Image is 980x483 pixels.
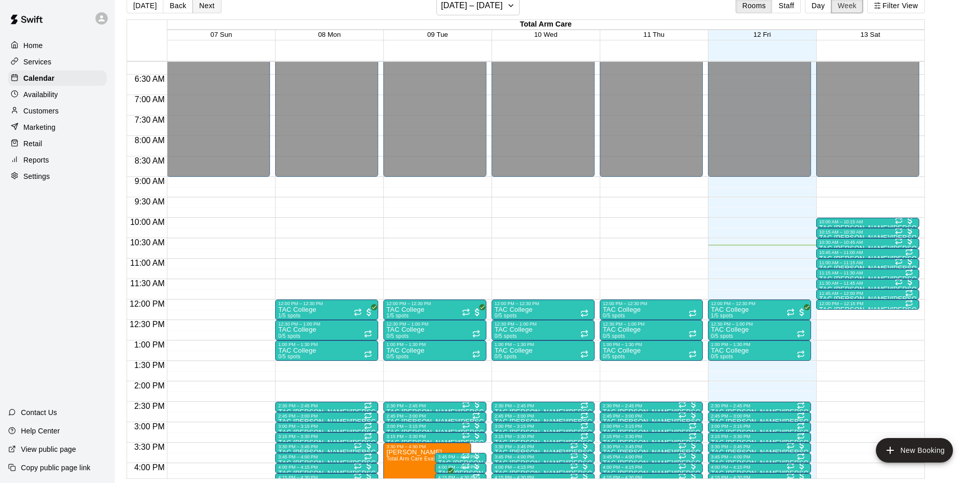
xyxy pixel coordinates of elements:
span: 2:30 PM [132,402,167,410]
span: 0/5 spots filled [603,333,625,339]
p: Availability [23,89,58,100]
a: Calendar [8,71,107,86]
span: 0/5 spots filled [495,333,517,339]
span: 6:30 AM [132,75,167,83]
div: 2:30 PM – 2:45 PM [711,403,808,408]
span: All customers have paid [364,440,374,450]
span: All customers have paid [580,471,591,481]
button: 10 Wed [534,31,557,38]
div: 10:30 AM – 10:45 AM: TAC Todd/Brad [816,238,919,248]
span: 7:00 AM [132,95,167,104]
span: Recurring event [580,309,589,317]
div: 10:45 AM – 11:00 AM: TAC Todd/Brad [816,248,919,259]
div: 2:45 PM – 3:00 PM [386,413,483,419]
div: 10:00 AM – 10:15 AM [819,219,916,224]
div: 10:30 AM – 10:45 AM [819,240,916,245]
span: Recurring event [678,451,687,459]
div: 1:00 PM – 1:30 PM: TAC College [383,340,486,361]
div: 3:15 PM – 3:30 PM [603,434,700,439]
div: 3:30 PM – 3:45 PM [495,444,592,449]
span: Recurring event [895,237,903,245]
span: Recurring event [570,462,578,470]
div: 4:00 PM – 4:15 PM [438,465,483,470]
div: 3:00 PM – 3:15 PM: TAC Tom/Mike [600,422,703,432]
span: 12 Fri [753,31,771,38]
div: 2:30 PM – 2:45 PM [603,403,700,408]
span: Recurring event [689,422,697,430]
p: Marketing [23,122,56,132]
div: 12:00 PM – 12:15 PM: TAC Todd/Brad [816,300,919,310]
div: 3:30 PM – 3:45 PM [603,444,700,449]
span: All customers have paid [689,461,699,471]
p: View public page [21,444,76,454]
div: 2:45 PM – 3:00 PM: TAC Tom/Mike [383,412,486,422]
span: Recurring event [364,452,372,461]
div: 1:00 PM – 1:30 PM: TAC College [600,340,703,361]
span: All customers have paid [905,256,915,266]
span: All customers have paid [689,471,699,481]
div: 10:45 AM – 11:00 AM [819,250,916,255]
span: All customers have paid [364,307,374,317]
div: 4:00 PM – 4:15 PM [711,465,808,470]
div: Total Arm Care [167,20,924,30]
span: Recurring event [354,462,362,470]
div: 2:45 PM – 3:00 PM [495,413,592,419]
div: 12:30 PM – 1:00 PM [386,321,483,327]
span: 0/5 spots filled [278,333,301,339]
div: 3:00 PM – 3:15 PM [278,424,375,429]
span: Recurring event [678,410,687,419]
div: 3:00 PM – 3:15 PM: TAC Tom/Mike [275,422,378,432]
div: 10:15 AM – 10:30 AM [819,229,916,235]
div: 3:15 PM – 3:30 PM: TAC Tom/Mike [708,432,811,443]
span: 1:00 PM [132,340,167,349]
p: Services [23,57,52,67]
div: 10:00 AM – 10:15 AM: TAC Todd/Brad [816,218,919,228]
span: Recurring event [678,441,687,449]
button: 08 Mon [318,31,340,38]
span: Recurring event [354,472,362,480]
div: 1:00 PM – 1:30 PM [278,342,375,347]
div: 3:45 PM – 4:00 PM: TAC Tom/Mike [708,453,811,463]
span: 3:00 PM [132,422,167,431]
div: 4:00 PM – 4:15 PM [278,465,375,470]
div: 2:30 PM – 2:45 PM [278,403,375,408]
span: Recurring event [364,401,372,409]
span: Recurring event [678,462,687,470]
span: Recurring event [472,411,480,420]
span: All customers have paid [580,440,591,450]
div: 4:00 PM – 4:15 PM [603,465,700,470]
span: Recurring event [580,350,589,358]
span: Recurring event [787,462,795,470]
span: 0/5 spots filled [603,354,625,359]
span: Recurring event [689,330,697,338]
a: Retail [8,136,107,151]
button: 09 Tue [427,31,448,38]
div: 1:00 PM – 1:30 PM [386,342,483,347]
span: Recurring event [895,216,903,224]
span: 0/5 spots filled [711,354,733,359]
a: Availability [8,87,107,102]
span: Recurring event [364,350,372,358]
span: All customers have paid [689,440,699,450]
span: Recurring event [895,257,903,265]
div: 1:00 PM – 1:30 PM: TAC College [275,340,378,361]
div: 3:30 PM – 3:45 PM [711,444,808,449]
p: Settings [23,171,50,181]
span: Recurring event [462,451,470,459]
div: 3:15 PM – 3:30 PM [711,434,808,439]
div: 3:45 PM – 4:00 PM [438,454,483,459]
button: 07 Sun [210,31,232,38]
span: Recurring event [580,330,589,338]
span: Recurring event [905,248,913,256]
span: 13 Sat [861,31,880,38]
span: All customers have paid [797,440,807,450]
div: 12:30 PM – 1:00 PM: TAC College [708,320,811,340]
div: 2:30 PM – 2:45 PM: TAC Tom/Mike [275,402,378,412]
div: 3:15 PM – 3:30 PM: TAC Tom/Mike [383,432,486,443]
a: Customers [8,103,107,119]
div: 2:45 PM – 3:00 PM: TAC Tom/Mike [492,412,595,422]
span: 1/5 spots filled [386,313,409,318]
span: All customers have paid [580,461,591,471]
